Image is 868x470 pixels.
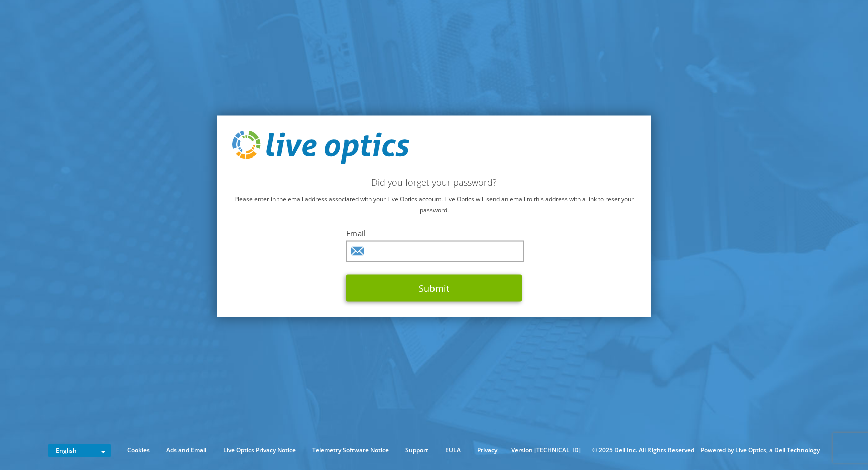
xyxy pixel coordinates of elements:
[120,445,157,456] a: Cookies
[506,445,586,456] li: Version [TECHNICAL_ID]
[346,228,522,238] label: Email
[215,445,303,456] a: Live Optics Privacy Notice
[232,131,409,164] img: live_optics_svg.svg
[438,445,468,456] a: EULA
[232,176,636,187] h2: Did you forget your password?
[232,193,636,215] p: Please enter in the email address associated with your Live Optics account. Live Optics will send...
[159,445,214,456] a: Ads and Email
[587,445,699,456] li: © 2025 Dell Inc. All Rights Reserved
[346,274,522,301] button: Submit
[398,445,436,456] a: Support
[305,445,396,456] a: Telemetry Software Notice
[470,445,505,456] a: Privacy
[701,445,820,456] li: Powered by Live Optics, a Dell Technology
